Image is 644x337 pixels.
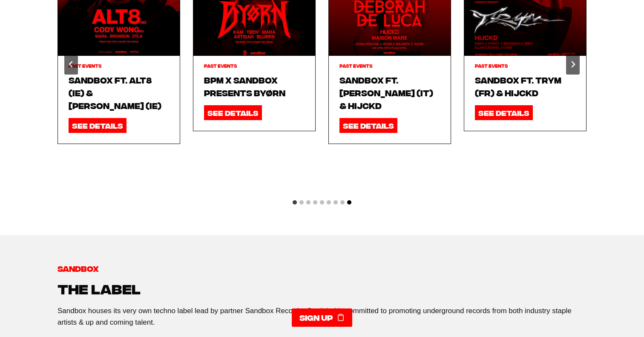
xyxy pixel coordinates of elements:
[292,308,352,327] a: Sign up
[69,63,101,68] a: Past Events
[299,311,333,324] span: Sign up
[57,199,586,206] ul: Select a slide to show
[69,118,126,133] a: SEE DETAILS
[64,54,78,75] button: Go to last slide
[339,63,372,68] a: Past Events
[57,262,586,274] h6: SANDBOX
[475,73,575,99] a: Sandbox ft. TRYM (FR) & HIJCKD
[327,200,331,205] button: Go to slide 6
[475,105,533,120] a: SEE DETAILS
[204,73,305,99] a: BPM x SANDBOX presents BYØRN
[204,63,237,68] a: Past Events
[566,54,580,75] button: Next slide
[69,73,169,112] a: Sandbox ft. ALT8 (IE) & [PERSON_NAME] (IE)
[347,200,351,205] button: Go to slide 9
[313,200,317,205] button: Go to slide 4
[57,278,586,298] h1: THE LABEL
[204,105,262,120] a: SEE DETAILS
[299,200,304,205] button: Go to slide 2
[293,200,297,205] button: Go to slide 1
[340,200,345,205] button: Go to slide 8
[339,118,397,133] a: SEE DETAILS
[333,200,338,205] button: Go to slide 7
[475,63,508,68] a: Past Events
[320,200,324,205] button: Go to slide 5
[339,73,440,112] a: Sandbox ft. [PERSON_NAME] (IT) & HIJCKD
[306,200,310,205] button: Go to slide 3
